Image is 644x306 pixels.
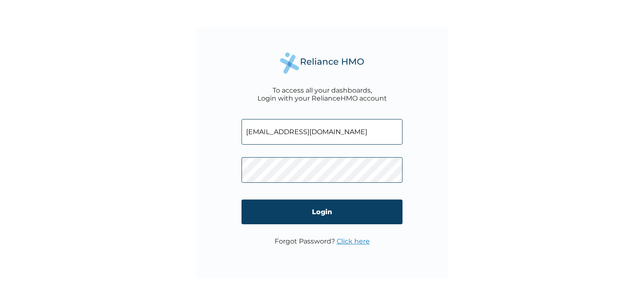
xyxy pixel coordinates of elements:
input: Login [241,200,402,224]
div: To access all your dashboards, Login with your RelianceHMO account [257,86,387,102]
input: Email address or HMO ID [241,119,402,145]
img: Reliance Health's Logo [280,52,364,74]
p: Forgot Password? [275,237,370,245]
a: Click here [337,237,370,245]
